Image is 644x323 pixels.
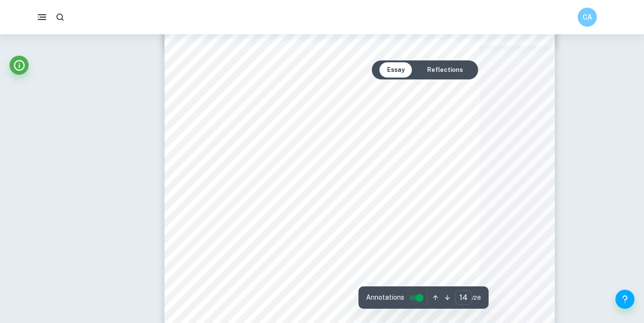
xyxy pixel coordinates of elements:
[615,290,634,309] button: Help and Feedback
[582,12,593,22] h6: CA
[10,56,29,75] button: Info
[379,62,412,78] button: Essay
[578,8,597,27] button: CA
[419,62,470,78] button: Reflections
[366,293,404,303] span: Annotations
[472,294,481,302] span: / 28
